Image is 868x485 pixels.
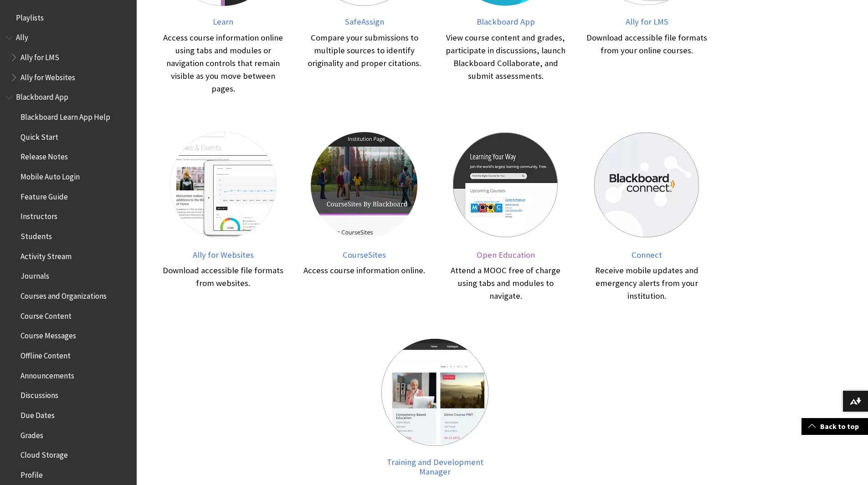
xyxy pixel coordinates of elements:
div: Compare your submissions to multiple sources to identify originality and proper citations. [303,31,426,70]
span: Playlists [16,10,44,22]
span: Connect [632,250,662,260]
span: Training and Development Manager [387,457,483,477]
img: Ally for Websites [169,132,277,239]
span: Instructors [21,209,57,221]
span: Course Content [21,308,72,321]
a: Open Education Open Education Attend a MOOC free of charge using tabs and modules to navigate. [444,132,567,302]
span: Grades [21,428,43,440]
span: Open Education [477,250,535,260]
span: Release Notes [21,149,68,162]
a: Ally for Websites Ally for Websites Download accessible file formats from websites. [162,132,285,302]
a: Back to top [801,418,868,435]
span: Blackboard App [16,90,68,102]
span: Ally for Websites [21,70,75,82]
span: Cloud Storage [21,447,68,459]
span: Mobile Auto Login [21,169,80,181]
div: Access course information online. [303,264,426,277]
span: Blackboard Learn App Help [21,109,110,122]
span: Quick Start [21,129,58,142]
div: Attend a MOOC free of charge using tabs and modules to navigate. [444,264,567,302]
div: Receive mobile updates and emergency alerts from your institution. [586,264,709,302]
span: Discussions [21,388,58,400]
div: Download accessible file formats from websites. [162,264,285,290]
span: Ally for LMS [626,16,668,27]
span: Students [21,229,52,241]
div: View course content and grades, participate in discussions, launch Blackboard Collaborate, and su... [444,31,567,82]
span: Due Dates [21,408,55,420]
span: Offline Content [21,348,71,360]
img: Open Education [452,132,559,239]
img: CourseSites [311,132,418,239]
span: Ally for LMS [21,50,59,62]
span: Courses and Organizations [21,288,107,301]
span: Course Messages [21,328,76,341]
a: Training and Development Manager Training and Development Manager [374,339,497,477]
span: SafeAssign [345,16,384,27]
span: Feature Guide [21,189,68,201]
img: Training and Development Manager [381,339,488,446]
a: Connect Connect Receive mobile updates and emergency alerts from your institution. [586,132,709,302]
nav: Book outline for Playlists [5,10,131,26]
span: Journals [21,269,49,281]
span: Learn [213,16,233,27]
span: CourseSites [343,250,386,260]
a: CourseSites CourseSites Access course information online. [303,132,426,302]
span: Profile [21,467,43,480]
span: Ally for Websites [193,250,254,260]
img: Connect [593,132,700,239]
div: Access course information online using tabs and modules or navigation controls that remain visibl... [162,31,285,95]
span: Announcements [21,368,74,380]
span: Ally [16,30,28,42]
span: Blackboard App [477,16,535,27]
div: Download accessible file formats from your online courses. [586,31,709,57]
nav: Book outline for Anthology Ally Help [5,30,131,85]
span: Activity Stream [21,249,72,261]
